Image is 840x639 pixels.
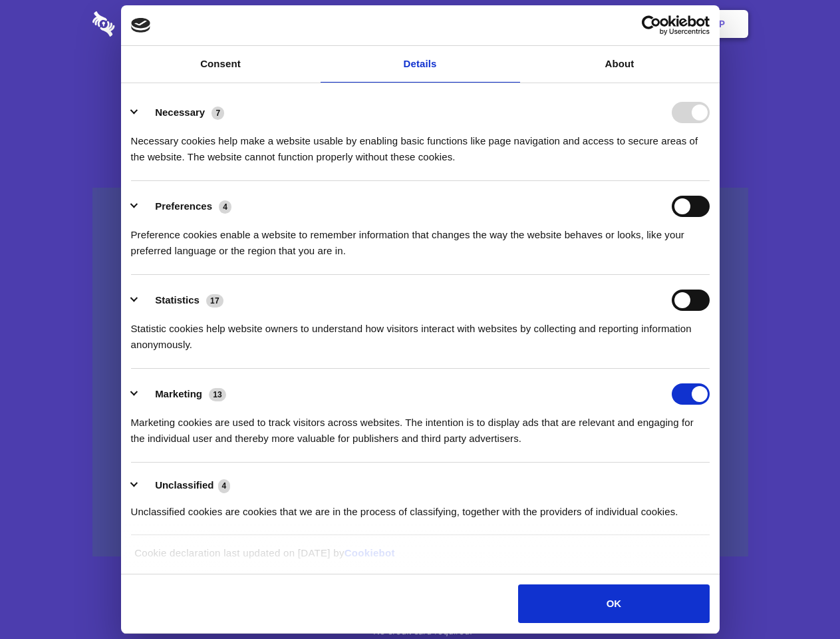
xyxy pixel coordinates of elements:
span: 4 [219,200,231,214]
label: Marketing [155,388,202,399]
span: 17 [206,294,223,308]
div: Necessary cookies help make a website usable by enabling basic functions like page navigation and... [131,123,710,165]
div: Marketing cookies are used to track visitors across websites. The intention is to display ads tha... [131,405,710,447]
span: 13 [209,388,226,401]
span: 7 [211,106,224,120]
button: Preferences (4) [131,196,240,217]
button: Marketing (13) [131,383,235,405]
a: Cookiebot [345,547,395,558]
div: Cookie declaration last updated on [DATE] by [124,545,716,571]
span: 4 [218,479,231,493]
label: Preferences [155,200,212,212]
button: Necessary (7) [131,102,233,123]
h1: Eliminate Slack Data Loss. [92,60,748,108]
img: logo [131,18,151,33]
a: Consent [121,46,321,83]
button: Unclassified (4) [131,477,239,494]
button: Statistics (17) [131,290,232,311]
img: logo-wordmark-white-trans-d4663122ce5f474addd5e946df7df03e33cb6a1c49d2221995e7729f52c070b2.svg [92,11,206,37]
iframe: Drift Widget Chat Controller [773,572,824,623]
a: Login [603,3,661,45]
a: Details [321,46,520,83]
button: OK [518,584,709,623]
label: Necessary [155,106,205,118]
label: Statistics [155,294,200,306]
h4: Auto-redaction of sensitive data, encrypted data sharing and self-destructing private chats. Shar... [92,121,748,165]
div: Statistic cookies help website owners to understand how visitors interact with websites by collec... [131,311,710,353]
a: Usercentrics Cookiebot - opens in a new window [593,15,710,35]
div: Unclassified cookies are cookies that we are in the process of classifying, together with the pro... [131,494,710,520]
a: Contact [539,3,601,45]
a: Wistia video thumbnail [92,188,748,557]
a: Pricing [390,3,448,45]
div: Preference cookies enable a website to remember information that changes the way the website beha... [131,217,710,259]
a: About [520,46,720,83]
